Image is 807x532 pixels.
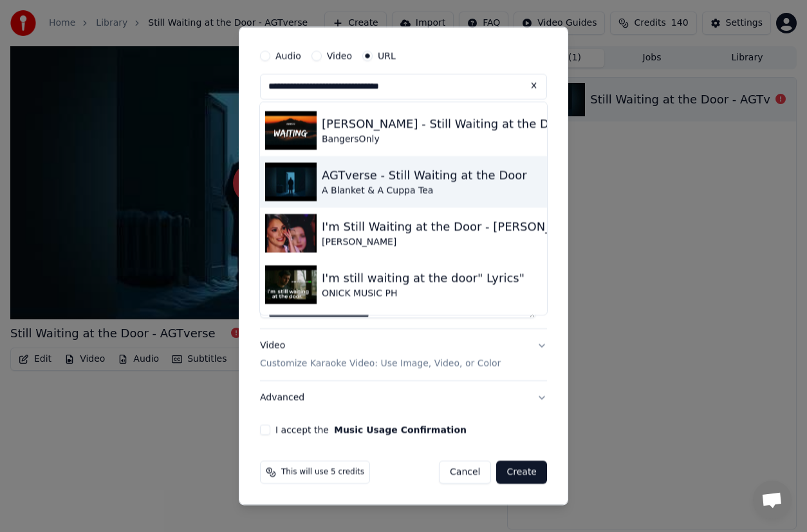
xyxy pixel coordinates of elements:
[327,51,352,60] label: Video
[265,265,317,304] img: I'm still waiting at the door" Lyrics"
[334,425,467,434] button: I accept the
[265,214,317,253] img: I'm Still Waiting at the Door - Ernesto
[439,461,491,484] button: Cancel
[322,218,589,236] div: I'm Still Waiting at the Door - [PERSON_NAME]
[496,461,547,484] button: Create
[322,115,737,133] div: [PERSON_NAME] - Still Waiting at the Door "i'm still waiting at the door"
[322,287,524,300] div: ONICK MUSIC PH
[281,467,364,477] span: This will use 5 credits
[260,329,547,380] button: VideoCustomize Karaoke Video: Use Image, Video, or Color
[322,133,737,146] div: BangersOnly
[265,111,317,150] img: Ernesto - Still Waiting at the Door "i'm still waiting at the door"
[260,357,501,370] p: Customize Karaoke Video: Use Image, Video, or Color
[265,163,317,201] img: AGTverse - Still Waiting at the Door
[260,339,501,370] div: Video
[322,269,524,287] div: I'm still waiting at the door" Lyrics"
[378,51,396,60] label: URL
[275,425,467,434] label: I accept the
[275,51,301,60] label: Audio
[260,381,547,414] button: Advanced
[322,166,527,184] div: AGTverse - Still Waiting at the Door
[322,184,527,197] div: A Blanket & A Cuppa Tea
[322,236,589,249] div: [PERSON_NAME]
